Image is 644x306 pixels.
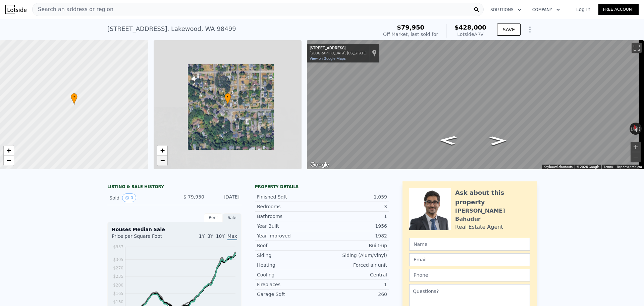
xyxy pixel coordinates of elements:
[409,238,530,251] input: Name
[257,203,322,210] div: Bedrooms
[257,232,322,239] div: Year Improved
[309,161,331,169] a: Open this area in Google Maps (opens a new window)
[227,233,237,240] span: Max
[255,184,389,189] div: Property details
[307,40,644,169] div: Map
[113,266,123,270] tspan: $270
[482,134,514,147] path: Go East, Avondale Rd SW
[485,4,527,16] button: Solutions
[109,193,169,202] div: Sold
[454,31,486,38] div: Lotside ARV
[322,262,387,268] div: Forced air unit
[207,233,213,239] span: 3Y
[257,271,322,278] div: Cooling
[310,46,367,51] div: [STREET_ADDRESS]
[107,184,241,191] div: LISTING & SALE HISTORY
[617,165,642,169] a: Report a problem
[107,24,236,34] div: [STREET_ADDRESS] , Lakewood , WA 98499
[257,193,322,200] div: Finished Sqft
[631,152,641,162] button: Zoom out
[322,223,387,229] div: 1956
[568,6,598,13] a: Log In
[160,146,164,155] span: +
[199,233,205,239] span: 1Y
[632,43,642,53] button: Toggle fullscreen view
[113,245,123,249] tspan: $357
[257,223,322,229] div: Year Built
[630,123,633,135] button: Rotate counterclockwise
[257,262,322,268] div: Heating
[455,207,530,223] div: [PERSON_NAME] Bahadur
[183,194,204,200] span: $ 79,950
[224,93,231,105] div: •
[112,226,237,233] div: Houses Median Sale
[322,232,387,239] div: 1982
[372,49,377,57] a: Show location on map
[223,213,241,222] div: Sale
[7,156,11,165] span: −
[113,274,123,279] tspan: $235
[71,93,77,105] div: •
[309,161,331,169] img: Google
[638,123,642,135] button: Rotate clockwise
[204,213,223,222] div: Rent
[307,40,644,169] div: Street View
[113,300,123,304] tspan: $130
[4,156,14,166] a: Zoom out
[310,51,367,55] div: [GEOGRAPHIC_DATA], [US_STATE]
[7,146,11,155] span: +
[257,281,322,288] div: Fireplaces
[113,291,123,296] tspan: $165
[322,203,387,210] div: 3
[310,56,346,61] a: View on Google Maps
[527,4,566,16] button: Company
[409,269,530,281] input: Phone
[544,165,573,169] button: Keyboard shortcuts
[409,253,530,266] input: Email
[577,165,599,169] span: © 2025 Google
[113,257,123,262] tspan: $305
[112,233,174,244] div: Price per Square Foot
[322,271,387,278] div: Central
[431,134,465,147] path: Go Northwest, Avondale Rd SW
[257,252,322,259] div: Siding
[455,188,530,207] div: Ask about this property
[33,5,113,13] span: Search an address or region
[598,4,639,15] a: Free Account
[322,281,387,288] div: 1
[497,24,521,36] button: SAVE
[122,193,136,202] button: View historical data
[454,24,486,31] span: $428,000
[113,283,123,288] tspan: $200
[455,223,503,231] div: Real Estate Agent
[322,193,387,200] div: 1,059
[631,142,641,152] button: Zoom in
[216,233,225,239] span: 10Y
[397,24,424,31] span: $79,950
[322,291,387,298] div: 260
[160,156,164,165] span: −
[157,145,167,156] a: Zoom in
[157,156,167,166] a: Zoom out
[322,242,387,249] div: Built-up
[322,213,387,220] div: 1
[224,94,231,100] span: •
[257,213,322,220] div: Bathrooms
[383,31,438,38] div: Off Market, last sold for
[257,291,322,298] div: Garage Sqft
[631,122,640,135] button: Reset the view
[603,165,613,169] a: Terms (opens in new tab)
[210,193,239,202] div: [DATE]
[5,5,26,14] img: Lotside
[523,23,537,36] button: Show Options
[71,94,77,100] span: •
[322,252,387,259] div: Siding (Alum/Vinyl)
[4,145,14,156] a: Zoom in
[257,242,322,249] div: Roof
